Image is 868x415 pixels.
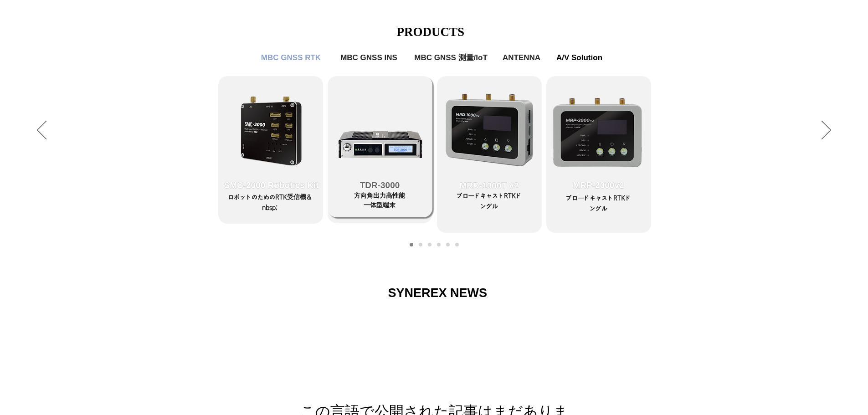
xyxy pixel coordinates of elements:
a: MBC GNSS RTK1 [410,243,413,246]
a: SMC-2000 Robotics Kit [219,76,324,217]
a: A/V Solution [455,243,459,246]
a: ANTENNA [499,49,544,67]
a: A/V Solution [550,49,609,67]
a: TDR-3000 [328,76,432,217]
span: MRP-2000v2 [573,180,624,190]
a: MRD-1000T v2 [437,77,542,218]
a: MBC GNSS 測量/IoT [408,49,494,67]
a: MBC GNSS INS [428,243,431,246]
a: MBC GNSS RTK2 [419,243,422,246]
a: MBC GNSS 측량/IoT [437,243,441,246]
span: PRODUCTS [397,25,465,39]
a: MRP-2000v2 [546,76,651,217]
span: SMC-2000 Robotics Kit [224,180,319,190]
a: ANTENNA [446,243,450,246]
button: 前の [37,121,46,141]
span: MBC GNSS 測量/IoT [414,52,488,63]
span: ANTENNA [503,53,540,62]
a: MBC GNSS INS [335,49,403,67]
span: TDR-3000 [360,180,400,190]
button: 次へ [822,121,831,141]
span: SYNEREX NEWS [388,286,488,300]
span: MBC GNSS RTK [261,53,321,62]
span: MBC GNSS INS [340,53,397,62]
span: MRD-1000T v2 [460,181,519,191]
nav: スライド [407,243,462,246]
span: A/V Solution [556,53,602,62]
a: MBC GNSS RTK [255,49,328,67]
